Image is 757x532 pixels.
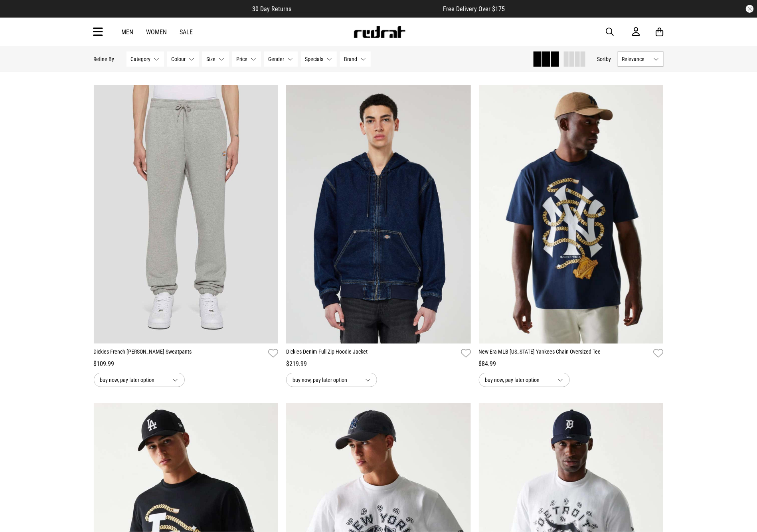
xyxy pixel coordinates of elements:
img: Redrat logo [353,26,406,38]
span: Category [131,56,151,62]
button: Size [202,51,229,67]
button: Price [232,51,261,67]
button: Category [126,51,164,67]
button: buy now, pay later option [479,373,570,387]
span: Size [207,56,216,62]
img: Dickies French Terry Mapleton Sweatpants in Unknown [94,85,279,344]
span: Colour [172,56,186,62]
a: Sale [180,28,193,36]
a: New Era MLB [US_STATE] Yankees Chain Oversized Tee [479,348,650,359]
img: Dickies Denim Full Zip Hoodie Jacket in Blue [286,85,471,344]
span: Brand [344,56,358,62]
span: Specials [305,56,324,62]
a: Men [122,28,134,36]
span: Relevance [622,56,650,62]
button: Gender [264,51,298,67]
button: Sortby [597,54,611,64]
button: Specials [301,51,337,67]
button: buy now, pay later option [94,373,185,387]
img: New Era Mlb New York Yankees Chain Oversized Tee in Blue [479,85,664,344]
span: by [606,56,611,62]
div: $219.99 [286,359,471,369]
span: buy now, pay later option [293,375,359,385]
span: buy now, pay later option [100,375,166,385]
span: 30 Day Returns [253,5,292,13]
p: Refine By [94,56,115,62]
button: Relevance [618,51,664,67]
a: Women [146,28,167,36]
iframe: Customer reviews powered by Trustpilot [308,5,427,13]
div: $84.99 [479,359,664,369]
span: Gender [269,56,285,62]
a: Dickies Denim Full Zip Hoodie Jacket [286,348,458,359]
div: $109.99 [94,359,279,369]
button: Brand [340,51,371,67]
a: Dickies French [PERSON_NAME] Sweatpants [94,348,265,359]
span: buy now, pay later option [485,375,551,385]
button: Open LiveChat chat widget [6,3,30,27]
span: Price [237,56,248,62]
span: Free Delivery Over $175 [443,5,505,13]
button: buy now, pay later option [286,373,377,387]
button: Colour [167,51,199,67]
